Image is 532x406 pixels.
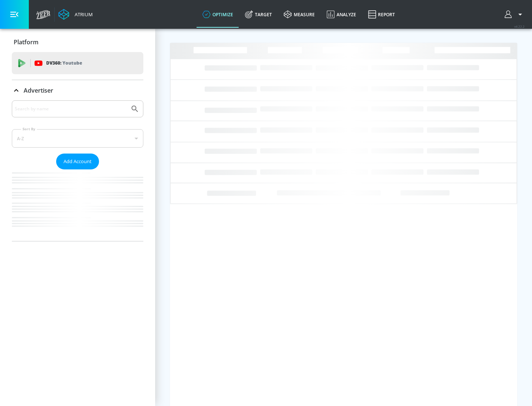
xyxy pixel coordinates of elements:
button: Add Account [56,154,99,169]
div: Atrium [72,11,93,18]
label: Sort By [21,127,37,131]
a: Report [362,1,401,28]
a: optimize [197,1,239,28]
a: Atrium [58,9,93,20]
a: Analyze [321,1,362,28]
div: Platform [12,32,143,52]
div: Advertiser [12,80,143,101]
div: Advertiser [12,100,143,241]
span: Add Account [64,157,92,166]
div: DV360: Youtube [12,52,143,74]
div: A-Z [12,129,143,148]
p: DV360: [46,59,82,67]
p: Advertiser [24,86,53,94]
nav: list of Advertiser [12,169,143,241]
a: measure [278,1,321,28]
p: Platform [14,38,38,46]
input: Search by name [15,104,127,114]
a: Target [239,1,278,28]
span: v 4.22.2 [514,24,525,28]
p: Youtube [62,59,82,67]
